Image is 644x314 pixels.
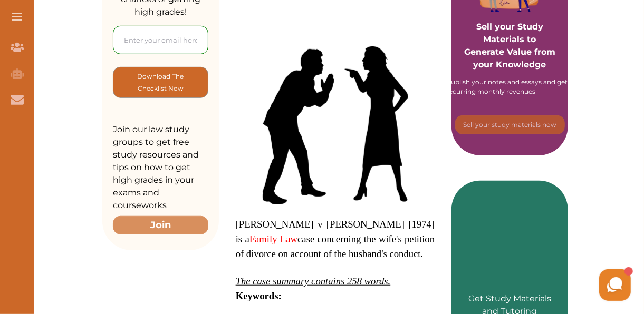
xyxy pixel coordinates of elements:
[236,219,435,259] span: [PERSON_NAME] v [PERSON_NAME] [1974] is a case concerning the wife's petition of divorce on accou...
[113,216,208,234] button: Join
[455,115,565,134] button: [object Object]
[391,267,633,303] iframe: HelpCrunch
[447,77,573,96] div: Publish your notes and essays and get recurring monthly revenues
[134,70,187,95] p: Download The Checklist Now
[249,233,297,244] a: Family Law
[236,290,282,301] strong: Keywords:
[236,276,391,287] em: The case summary contains 258 words.
[113,123,208,212] p: Join our law study groups to get free study resources and tips on how to get high grades in your ...
[113,26,208,54] input: Enter your email here
[463,120,556,130] p: Sell your study materials now
[263,46,408,204] img: silhouette-3578066_1280-276x300.png
[113,67,208,98] button: [object Object]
